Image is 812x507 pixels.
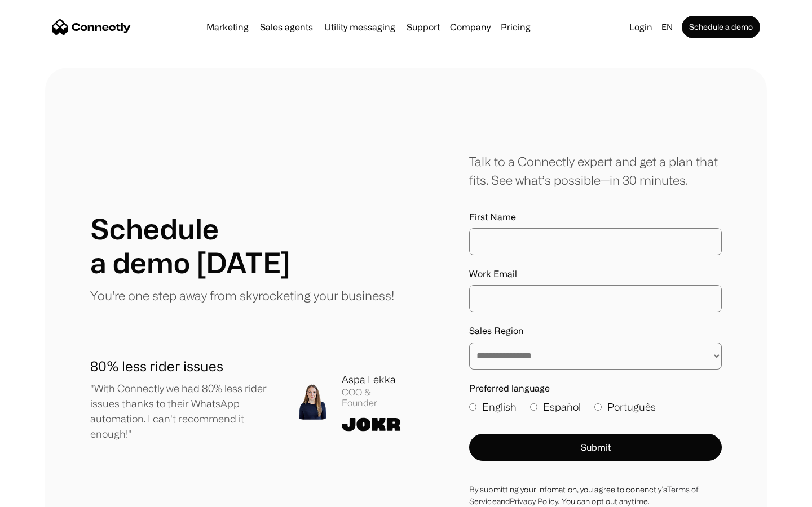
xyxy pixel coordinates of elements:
h1: 80% less rider issues [90,356,276,376]
div: By submitting your infomation, you agree to conenctly’s and . You can opt out anytime. [469,483,722,507]
label: Work Email [469,269,722,279]
label: Preferred language [469,383,722,394]
aside: Language selected: English [11,486,68,503]
a: Login [625,19,657,35]
label: First Name [469,212,722,223]
label: English [469,399,517,415]
a: Support [402,23,444,32]
a: Marketing [202,23,253,32]
div: Talk to a Connectly expert and get a plan that fits. See what’s possible—in 30 minutes. [469,152,722,189]
a: Privacy Policy [510,497,558,505]
input: Português [594,403,602,411]
div: Aspa Lekka [342,372,406,387]
a: Pricing [496,23,535,32]
div: COO & Founder [342,387,406,408]
ul: Language list [23,487,68,503]
p: You're one step away from skyrocketing your business! [90,286,394,305]
div: Company [450,19,491,35]
label: Español [530,399,581,415]
a: Terms of Service [469,485,699,505]
a: Sales agents [255,23,317,32]
button: Submit [469,434,722,461]
label: Sales Region [469,326,722,336]
a: Schedule a demo [682,16,760,38]
input: Español [530,403,537,411]
input: English [469,403,476,411]
p: "With Connectly we had 80% less rider issues thanks to their WhatsApp automation. I can't recomme... [90,381,276,442]
label: Português [594,399,656,415]
div: en [661,19,673,35]
a: Utility messaging [320,23,400,32]
h1: Schedule a demo [DATE] [90,212,290,279]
